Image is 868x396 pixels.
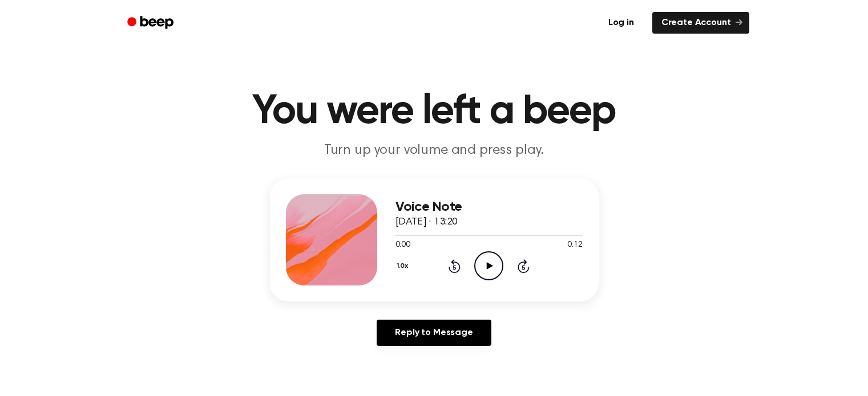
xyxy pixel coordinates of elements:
span: 0:00 [395,239,410,251]
button: 1.0x [395,256,413,276]
p: Turn up your volume and press play. [215,141,653,160]
span: [DATE] · 13:20 [395,217,458,227]
a: Create Account [652,12,749,34]
a: Log in [597,10,645,36]
span: 0:12 [567,239,582,251]
h1: You were left a beep [142,91,726,132]
a: Reply to Message [377,320,491,346]
h3: Voice Note [395,199,583,215]
a: Beep [119,12,184,34]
